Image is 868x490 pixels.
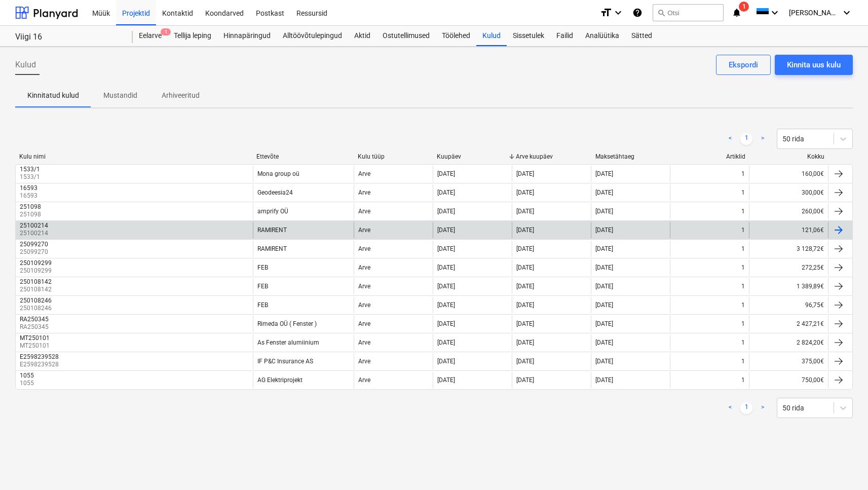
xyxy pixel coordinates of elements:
[437,227,455,234] div: [DATE]
[257,264,268,271] div: FEB
[376,26,436,46] a: Ostutellimused
[595,245,613,252] div: [DATE]
[595,358,613,365] div: [DATE]
[437,170,455,177] div: [DATE]
[749,259,828,276] div: 272,25€
[15,32,121,43] div: Viigi 16
[257,376,303,384] div: AG Elektriprojekt
[358,376,370,384] div: Arve
[358,245,370,252] div: Arve
[516,358,534,365] div: [DATE]
[595,153,666,160] div: Maksetähtaeg
[741,376,745,384] div: 1
[437,301,455,309] div: [DATE]
[595,283,613,290] div: [DATE]
[516,283,534,290] div: [DATE]
[724,402,736,414] a: Previous page
[437,376,455,384] div: [DATE]
[516,227,534,234] div: [DATE]
[20,323,51,331] p: RA250345
[749,372,828,388] div: 750,00€
[741,245,745,252] div: 1
[133,26,168,46] div: Eelarve
[595,301,613,309] div: [DATE]
[749,297,828,313] div: 96,75€
[437,358,455,365] div: [DATE]
[257,189,293,196] div: Geodeesia24
[20,353,59,360] div: E2598239528
[162,90,200,101] p: Arhiveeritud
[741,264,745,271] div: 1
[741,301,745,309] div: 1
[358,358,370,365] div: Arve
[358,208,370,215] div: Arve
[358,320,370,327] div: Arve
[625,26,658,46] a: Sätted
[507,26,550,46] a: Sissetulek
[817,441,868,490] iframe: Chat Widget
[516,320,534,327] div: [DATE]
[20,210,43,219] p: 251098
[161,28,171,35] span: 1
[358,189,370,196] div: Arve
[749,278,828,294] div: 1 389,89€
[358,339,370,346] div: Arve
[20,316,49,323] div: RA250345
[716,55,771,75] button: Ekspordi
[20,304,54,313] p: 250108246
[257,227,287,234] div: RAMIRENT
[729,58,758,71] div: Ekspordi
[358,170,370,177] div: Arve
[20,334,50,342] div: MT250101
[348,26,376,46] a: Aktid
[256,153,350,160] div: Ettevõte
[749,241,828,257] div: 3 128,72€
[257,245,287,252] div: RAMIRENT
[757,133,769,145] a: Next page
[20,360,61,369] p: E2598239528
[257,170,299,177] div: Mona group oü
[749,316,828,332] div: 2 427,21€
[20,192,40,200] p: 16593
[741,283,745,290] div: 1
[595,376,613,384] div: [DATE]
[476,26,507,46] div: Kulud
[595,170,613,177] div: [DATE]
[749,222,828,238] div: 121,06€
[257,320,317,327] div: Rimeda OÜ ( Fenster )
[579,26,625,46] div: Analüütika
[595,339,613,346] div: [DATE]
[20,297,52,304] div: 250108246
[257,208,288,215] div: amprify OÜ
[20,379,36,388] p: 1055
[20,248,50,256] p: 25099270
[550,26,579,46] div: Failid
[740,133,752,145] a: Page 1 is your current page
[749,166,828,182] div: 160,00€
[15,59,36,71] span: Kulud
[437,208,455,215] div: [DATE]
[358,153,429,160] div: Kulu tüüp
[217,26,277,46] a: Hinnapäringud
[20,173,42,181] p: 1533/1
[516,339,534,346] div: [DATE]
[741,189,745,196] div: 1
[20,241,48,248] div: 25099270
[595,320,613,327] div: [DATE]
[437,283,455,290] div: [DATE]
[20,166,40,173] div: 1533/1
[358,264,370,271] div: Arve
[257,339,319,346] div: As Fenster alumiinium
[757,402,769,414] a: Next page
[749,184,828,201] div: 300,00€
[436,26,476,46] a: Töölehed
[20,372,34,379] div: 1055
[20,203,41,210] div: 251098
[277,26,348,46] a: Alltöövõtulepingud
